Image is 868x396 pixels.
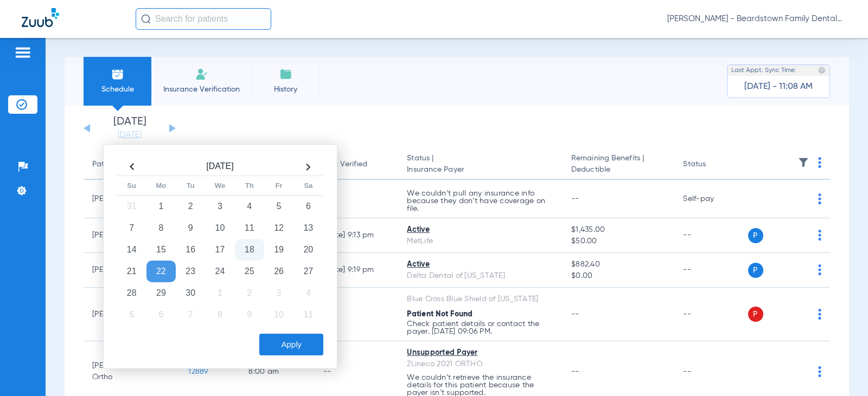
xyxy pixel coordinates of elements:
[407,359,554,370] div: ZLineco 2021 ORTHO
[748,307,763,322] span: P
[92,159,171,170] div: Patient Name
[571,259,666,270] span: $882.40
[136,8,271,30] input: Search for patients
[818,193,821,204] img: group-dot-blue.svg
[159,84,244,95] span: Insurance Verification
[571,270,666,282] span: $0.00
[407,294,554,305] div: Blue Cross Blue Shield of [US_STATE]
[674,218,748,253] td: --
[798,157,809,168] img: filter.svg
[323,159,367,170] div: Last Verified
[315,180,398,218] td: --
[571,236,666,247] span: $50.00
[407,270,554,282] div: Delta Dental of [US_STATE]
[259,334,323,355] button: Apply
[97,129,162,140] a: [DATE]
[260,84,311,95] span: History
[407,236,554,247] div: MetLife
[407,224,554,236] div: Active
[571,224,666,236] span: $1,435.00
[407,164,554,176] span: Insurance Payer
[407,259,554,270] div: Active
[315,218,398,253] td: [DATE] 9:13 PM
[667,14,846,24] span: [PERSON_NAME] - Beardstown Family Dental
[674,180,748,218] td: Self-pay
[748,263,763,278] span: P
[315,253,398,288] td: [DATE] 9:19 PM
[571,310,579,318] span: --
[818,230,821,241] img: group-dot-blue.svg
[818,67,826,74] img: last sync help info
[571,368,579,375] span: --
[674,150,748,180] th: Status
[22,8,59,27] img: Zuub Logo
[674,253,748,288] td: --
[111,68,124,81] img: Schedule
[563,150,674,180] th: Remaining Benefits |
[279,68,292,81] img: History
[674,288,748,341] td: --
[407,347,554,359] div: Unsupported Payer
[195,68,208,81] img: Manual Insurance Verification
[146,158,293,176] th: [DATE]
[14,46,31,59] img: hamburger-icon
[818,264,821,275] img: group-dot-blue.svg
[744,81,813,92] span: [DATE] - 11:08 AM
[731,65,796,76] span: Last Appt. Sync Time:
[818,309,821,320] img: group-dot-blue.svg
[188,368,208,375] span: 12889
[398,150,563,180] th: Status |
[571,164,666,176] span: Deductible
[92,159,140,170] div: Patient Name
[315,288,398,341] td: --
[407,310,473,318] span: Patient Not Found
[407,190,554,212] p: We couldn’t pull any insurance info because they don’t have coverage on file.
[92,84,143,95] span: Schedule
[97,116,162,140] li: [DATE]
[407,320,554,335] p: Check patient details or contact the payer. [DATE] 09:06 PM.
[141,14,151,24] img: Search Icon
[818,366,821,377] img: group-dot-blue.svg
[323,159,390,170] div: Last Verified
[818,157,821,168] img: group-dot-blue.svg
[748,228,763,243] span: P
[571,195,579,203] span: --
